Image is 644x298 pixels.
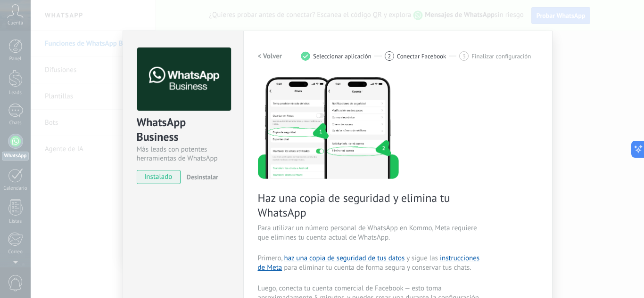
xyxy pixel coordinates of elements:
[258,52,282,61] h2: < Volver
[137,170,180,184] span: instalado
[187,173,218,181] span: Desinstalar
[137,115,230,145] div: WhatsApp Business
[284,254,405,263] a: haz una copia de seguridad de tus datos
[397,53,446,60] span: Conectar Facebook
[258,224,482,242] span: Para utilizar un número personal de WhatsApp en Kommo, Meta requiere que elimines tu cuenta actua...
[313,53,372,60] span: Seleccionar aplicación
[258,76,399,179] img: delete personal phone
[137,145,230,163] div: Más leads con potentes herramientas de WhatsApp
[258,191,482,220] span: Haz una copia de seguridad y elimina tu WhatsApp
[462,52,466,60] span: 3
[388,52,391,60] span: 2
[471,53,531,60] span: Finalizar configuración
[183,170,218,184] button: Desinstalar
[137,48,231,111] img: logo_main.png
[258,254,480,272] a: instrucciones de Meta
[258,48,282,64] button: < Volver
[258,254,482,273] span: Primero, y sigue las para eliminar tu cuenta de forma segura y conservar tus chats.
